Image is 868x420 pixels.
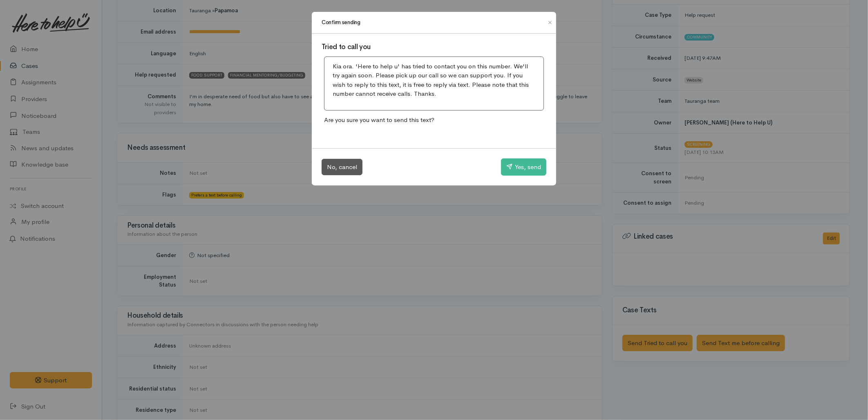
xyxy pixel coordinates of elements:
[322,113,546,127] p: Are you sure you want to send this text?
[322,18,360,27] h1: Confirm sending
[322,159,362,176] button: No, cancel
[333,62,535,99] p: Kia ora. 'Here to help u' has tried to contact you on this number. We'll try again soon. Please p...
[544,18,557,27] button: Close
[322,43,546,51] h3: Tried to call you
[501,158,546,176] button: Yes, send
